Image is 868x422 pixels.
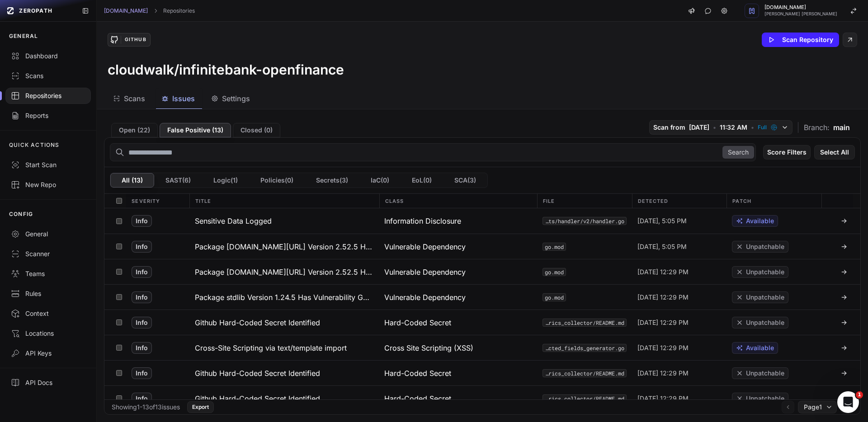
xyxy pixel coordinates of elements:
[713,123,716,132] span: •
[11,111,85,120] div: Reports
[833,122,850,133] span: main
[132,215,152,227] span: Info
[746,216,774,225] span: Available
[195,216,272,226] h3: Sensitive Data Logged
[763,145,811,159] button: Score Filters
[746,242,784,251] span: Unpatchable
[11,71,85,80] div: Scans
[189,208,379,234] button: Sensitive Data Logged
[132,266,152,278] span: Info
[9,33,38,40] p: GENERAL
[11,289,85,298] div: Rules
[384,216,461,226] span: Information Disclosure
[384,267,466,277] span: Vulnerable Dependency
[4,4,75,18] a: ZEROPATH
[172,93,195,104] span: Issues
[124,93,145,104] span: Scans
[814,145,855,159] button: Select All
[542,217,627,225] button: internal/open_payment/enrollments/handler/v2/handler.go
[653,123,685,132] span: Scan from
[104,335,860,360] div: Info Cross-Site Scripting via text/template import Cross Site Scripting (XSS) pkg/structtest/expe...
[637,394,689,403] span: [DATE] 12:29 PM
[722,146,754,159] button: Search
[804,122,830,133] span: Branch:
[764,5,837,10] span: [DOMAIN_NAME]
[104,259,860,284] div: Info Package [DOMAIN_NAME][URL] Version 2.52.5 Has Vulnerability GHSA-qx2q-88mx-vhg7 Vulnerable D...
[542,243,566,251] code: go.mod
[249,173,305,188] button: Policies(0)
[189,194,379,208] div: Title
[637,267,689,277] span: [DATE] 12:29 PM
[189,386,379,411] button: Github Hard-Coded Secret Identified
[764,12,837,16] span: [PERSON_NAME] [PERSON_NAME]
[726,194,821,208] div: Patch
[720,123,747,132] span: 11:32 AM
[649,120,793,135] button: Scan from [DATE] • 11:32 AM • Full
[154,173,202,188] button: SAST(6)
[9,211,33,218] p: CONFIG
[152,8,159,14] svg: chevron right,
[195,241,374,252] h3: Package [DOMAIN_NAME][URL] Version 2.52.5 Has Vulnerability GO-2025-3845
[11,309,85,318] div: Context
[837,391,859,413] iframe: Intercom live chat
[202,173,249,188] button: Logic(1)
[195,317,320,328] h3: Github Hard-Coded Secret Identified
[163,7,195,14] a: Repositories
[637,216,687,225] span: [DATE], 5:05 PM
[104,309,860,335] div: Info Github Hard-Coded Secret Identified Hard-Coded Secret internal/shared/metrics_collector/READ...
[132,291,152,303] span: Info
[637,318,689,327] span: [DATE] 12:29 PM
[189,310,379,335] button: Github Hard-Coded Secret Identified
[11,230,85,239] div: General
[384,292,466,303] span: Vulnerable Dependency
[189,361,379,385] button: Github Hard-Coded Secret Identified
[637,293,689,302] span: [DATE] 12:29 PM
[11,91,85,100] div: Repositories
[104,385,860,411] div: Info Github Hard-Coded Secret Identified Hard-Coded Secret internal/shared/metrics_collector/READ...
[11,329,85,338] div: Locations
[537,194,632,208] div: File
[762,33,839,47] button: Scan Repository
[110,173,154,188] button: All (13)
[542,394,627,403] code: internal/shared/metrics_collector/README.md
[195,342,347,353] h3: Cross-Site Scripting via text/template import
[401,173,443,188] button: EoL(0)
[111,123,158,137] button: Open (22)
[195,368,320,379] h3: Github Hard-Coded Secret Identified
[189,285,379,309] button: Package stdlib Version 1.24.5 Has Vulnerability GO-2025-3849
[132,342,152,354] span: Info
[11,349,85,358] div: API Keys
[542,319,627,327] code: internal/shared/metrics_collector/README.md
[384,342,473,353] span: Cross Site Scripting (XSS)
[189,234,379,259] button: Package [DOMAIN_NAME][URL] Version 2.52.5 Has Vulnerability GO-2025-3845
[804,403,822,412] span: Page 1
[104,7,195,14] nav: breadcrumb
[189,259,379,284] button: Package [DOMAIN_NAME][URL] Version 2.52.5 Has Vulnerability GHSA-qx2q-88mx-vhg7
[11,160,85,169] div: Start Scan
[384,368,451,379] span: Hard-Coded Secret
[746,343,774,352] span: Available
[195,393,320,404] h3: Github Hard-Coded Secret Identified
[11,52,85,61] div: Dashboard
[637,369,689,378] span: [DATE] 12:29 PM
[689,123,709,132] span: [DATE]
[637,242,687,251] span: [DATE], 5:05 PM
[11,180,85,189] div: New Repo
[104,7,148,14] a: [DOMAIN_NAME]
[542,293,566,301] button: go.mod
[11,249,85,258] div: Scanner
[637,343,689,352] span: [DATE] 12:29 PM
[751,123,754,132] span: •
[126,194,189,208] div: Severity
[542,268,566,276] button: go.mod
[189,335,379,360] button: Cross-Site Scripting via text/template import
[195,292,374,303] h3: Package stdlib Version 1.24.5 Has Vulnerability GO-2025-3849
[195,267,374,277] h3: Package [DOMAIN_NAME][URL] Version 2.52.5 Has Vulnerability GHSA-qx2q-88mx-vhg7
[758,124,767,131] span: Full
[379,194,537,208] div: Class
[104,234,860,259] div: Info Package [DOMAIN_NAME][URL] Version 2.52.5 Has Vulnerability GO-2025-3845 Vulnerable Dependen...
[746,293,784,302] span: Unpatchable
[160,123,231,137] button: False Positive (13)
